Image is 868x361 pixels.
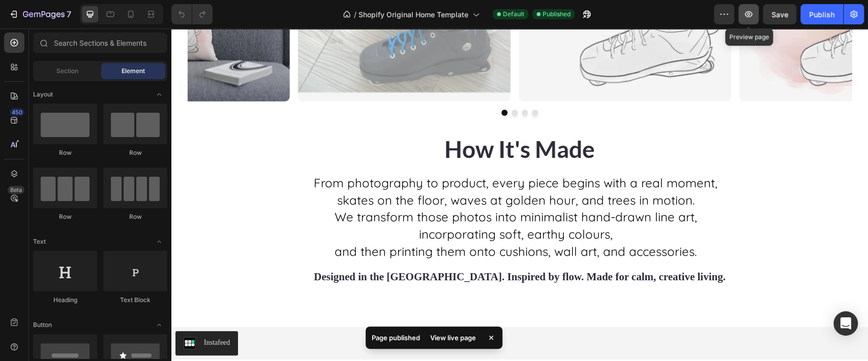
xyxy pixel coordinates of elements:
span: Text [33,237,46,246]
div: Row [33,148,97,157]
strong: Designed in the [GEOGRAPHIC_DATA]. Inspired by flow. Made for calm, creative living. [142,242,554,254]
span: Toggle open [151,86,167,103]
img: instafeed.png [12,309,24,321]
button: Save [763,4,796,24]
div: Beta [8,186,24,194]
button: Publish [800,4,843,24]
div: Row [33,212,97,221]
span: Published [543,10,571,19]
button: 7 [4,4,76,24]
span: Element [122,67,145,76]
span: Section [56,67,78,76]
span: Shopify Original Home Template [358,9,468,20]
p: incorporating soft, earthy colours, [16,198,672,215]
span: / [354,9,356,20]
div: Open Intercom Messenger [833,311,858,336]
div: Text Block [103,296,167,305]
p: We transform those photos into minimalist hand-drawn line art, [16,180,672,198]
div: Publish [809,9,834,20]
p: From photography to product, every piece begins with a real moment, [16,146,672,163]
div: Instafeed [33,309,58,319]
div: 450 [10,108,24,116]
p: How It's Made [17,105,679,137]
span: Save [771,10,788,19]
button: Dot [340,81,346,87]
p: skates on the floor, waves at golden hour, and trees in motion. [16,163,672,181]
span: Default [503,10,524,19]
iframe: Design area [171,28,868,361]
span: Button [33,320,52,330]
input: Search Sections & Elements [33,32,167,53]
p: Page published [372,333,420,343]
span: Layout [33,90,53,99]
div: View live page [424,331,482,345]
p: 7 [67,8,71,20]
div: Row [103,148,167,157]
span: Toggle open [151,317,167,333]
p: and then printing them onto cushions, wall art, and accessories. [16,215,672,232]
span: Toggle open [151,234,167,250]
button: Dot [361,81,367,87]
div: Row [103,212,167,221]
div: Undo/Redo [171,4,213,24]
button: Dot [350,81,356,87]
button: Instafeed [4,303,67,327]
button: Dot [330,81,336,87]
div: Heading [33,296,97,305]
